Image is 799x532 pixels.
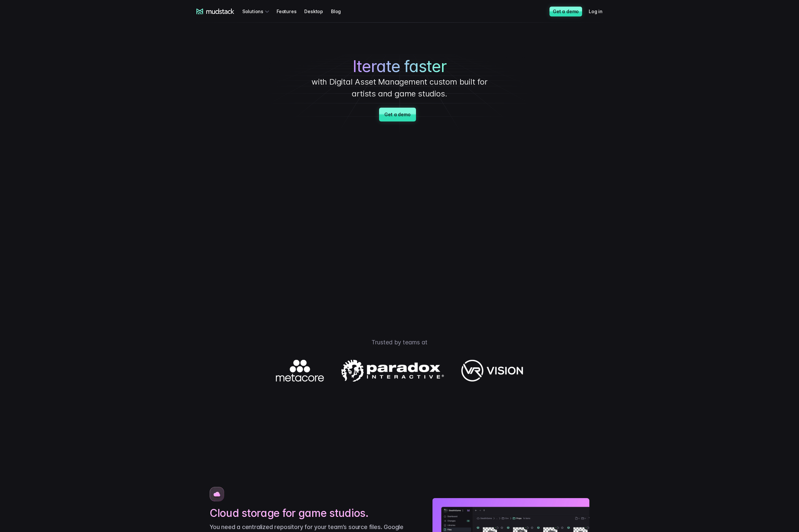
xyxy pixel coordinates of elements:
[276,360,523,382] img: Logos of companies using mudstack.
[353,57,447,76] span: Iterate faster
[277,5,304,17] a: Features
[242,5,271,17] div: Solutions
[301,76,498,100] p: with Digital Asset Management custom built for artists and game studios.
[196,9,234,14] a: mudstack logo
[210,507,406,520] h2: Cloud storage for game studios.
[589,5,610,17] a: Log in
[549,7,582,16] a: Get a demo
[331,5,349,17] a: Blog
[304,5,331,17] a: Desktop
[379,108,416,121] a: Get a demo
[169,338,630,347] p: Trusted by teams at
